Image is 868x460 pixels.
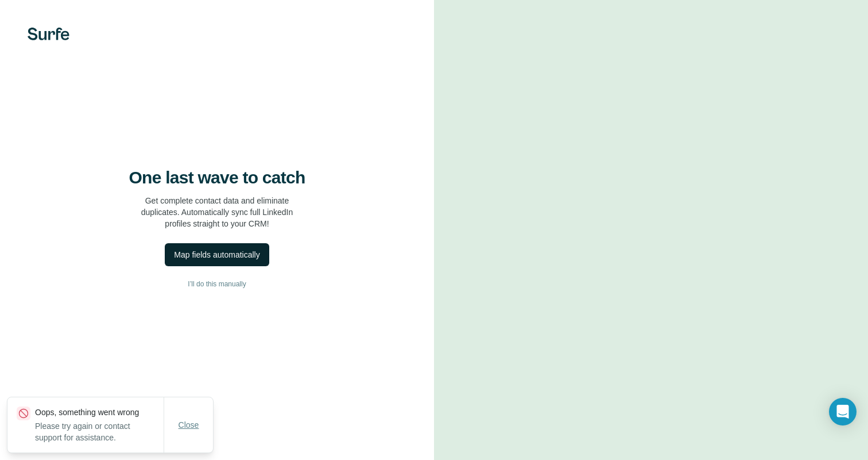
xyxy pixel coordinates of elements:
[829,398,857,425] div: Open Intercom Messenger
[188,279,246,289] span: I’ll do this manually
[174,249,259,260] div: Map fields automatically
[35,407,164,418] p: Oops, something went wrong
[23,275,411,293] button: I’ll do this manually
[35,420,164,443] p: Please try again or contact support for assistance.
[179,419,199,431] span: Close
[170,415,207,435] button: Close
[165,243,269,266] button: Map fields automatically
[28,28,69,40] img: Surfe's logo
[141,195,293,229] p: Get complete contact data and eliminate duplicates. Automatically sync full LinkedIn profiles str...
[129,167,305,188] h4: One last wave to catch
